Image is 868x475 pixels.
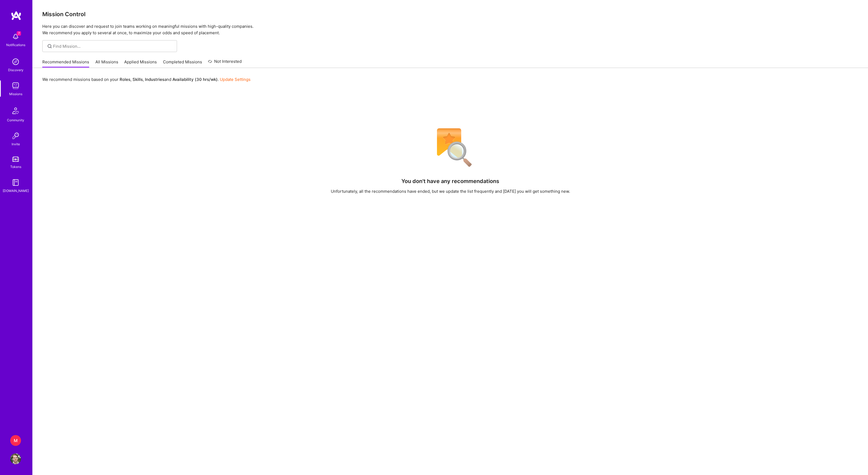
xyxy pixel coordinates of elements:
[133,77,143,82] b: Skills
[7,117,24,123] div: Community
[42,23,858,36] p: Here you can discover and request to join teams working on meaningful missions with high-quality ...
[145,77,164,82] b: Industries
[9,91,22,97] div: Missions
[10,56,21,67] img: discovery
[3,188,29,194] div: [DOMAIN_NAME]
[42,59,89,68] a: Recommended Missions
[208,58,242,68] a: Not Interested
[10,31,21,42] img: bell
[331,188,570,194] div: Unfortunately, all the recommendations have ended, but we update the list frequently and [DATE] y...
[47,43,53,49] i: icon SearchGrey
[10,80,21,91] img: teamwork
[12,141,20,147] div: Invite
[10,177,21,188] img: guide book
[172,77,218,82] b: Availability (30 hrs/wk)
[428,125,473,171] img: No Results
[124,59,157,68] a: Applied Missions
[10,130,21,141] img: Invite
[9,453,22,464] a: User Avatar
[42,77,251,82] p: We recommend missions based on your , , and .
[10,453,21,464] img: User Avatar
[9,104,22,117] img: Community
[10,435,21,446] div: M
[95,59,118,68] a: All Missions
[53,43,173,49] input: Find Mission...
[42,11,858,18] h3: Mission Control
[9,435,22,446] a: M
[17,31,21,36] span: 7
[11,11,22,20] img: logo
[163,59,202,68] a: Completed Missions
[12,157,19,162] img: tokens
[220,77,251,82] a: Update Settings
[10,164,21,170] div: Tokens
[401,178,499,184] h4: You don't have any recommendations
[6,42,25,48] div: Notifications
[120,77,130,82] b: Roles
[8,67,23,73] div: Discovery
